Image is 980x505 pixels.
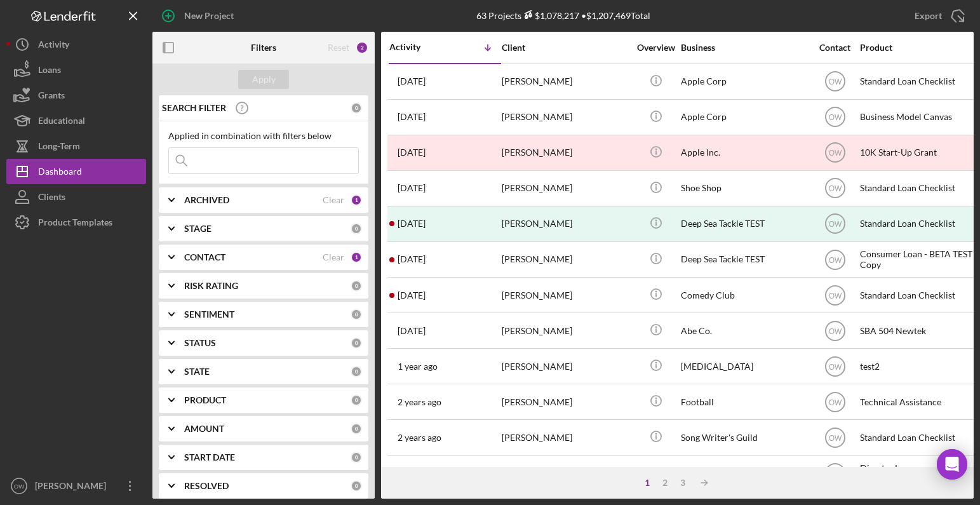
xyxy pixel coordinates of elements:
[681,207,808,241] div: Deep Sea Tackle TEST
[502,421,629,454] div: [PERSON_NAME]
[502,100,629,134] div: [PERSON_NAME]
[32,473,114,502] div: [PERSON_NAME]
[828,149,842,158] text: OW
[398,76,426,86] time: 2025-08-21 21:03
[681,65,808,98] div: Apple Corp
[398,147,426,158] time: 2025-06-23 15:10
[937,449,967,480] div: Open Intercom Messenger
[351,480,362,492] div: 0
[828,291,842,300] text: OW
[323,195,344,205] div: Clear
[184,367,210,377] b: STATE
[184,195,229,205] b: ARCHIVED
[828,434,842,443] text: OW
[351,102,362,114] div: 0
[398,361,438,372] time: 2024-08-21 23:54
[828,184,842,193] text: OW
[521,10,579,21] div: $1,078,217
[38,184,65,213] div: Clients
[6,184,146,210] button: Clients
[828,113,842,122] text: OW
[398,112,426,122] time: 2025-07-31 15:48
[502,457,629,490] div: [PERSON_NAME]
[38,108,85,137] div: Educational
[38,57,61,86] div: Loans
[502,65,629,98] div: [PERSON_NAME]
[6,83,146,108] a: Grants
[398,290,426,300] time: 2024-11-18 20:45
[828,327,842,335] text: OW
[6,133,146,159] button: Long-Term
[6,159,146,184] button: Dashboard
[828,398,842,407] text: OW
[351,394,362,406] div: 0
[398,219,426,229] time: 2025-02-07 21:28
[184,424,224,434] b: AMOUNT
[902,3,974,29] button: Export
[184,338,216,348] b: STATUS
[38,133,80,162] div: Long-Term
[6,473,146,499] button: OW[PERSON_NAME]
[632,43,680,53] div: Overview
[681,100,808,134] div: Apple Corp
[6,57,146,83] button: Loans
[502,314,629,347] div: [PERSON_NAME]
[351,337,362,349] div: 0
[674,478,692,488] div: 3
[502,385,629,419] div: [PERSON_NAME]
[502,278,629,312] div: [PERSON_NAME]
[351,366,362,377] div: 0
[184,452,235,462] b: START DATE
[38,32,69,60] div: Activity
[828,220,842,229] text: OW
[638,478,656,488] div: 1
[356,41,368,54] div: 2
[184,281,238,291] b: RISK RATING
[351,223,362,234] div: 0
[162,103,226,113] b: SEARCH FILTER
[351,423,362,434] div: 0
[184,224,211,234] b: STAGE
[681,136,808,170] div: Apple Inc.
[656,478,674,488] div: 2
[38,159,82,187] div: Dashboard
[152,3,246,29] button: New Project
[681,421,808,454] div: Song Writer's Guild
[502,172,629,205] div: [PERSON_NAME]
[6,108,146,133] button: Educational
[14,483,25,490] text: OW
[398,254,426,264] time: 2025-02-06 23:07
[681,385,808,419] div: Football
[184,3,234,29] div: New Project
[323,252,344,262] div: Clear
[184,395,226,405] b: PRODUCT
[681,457,808,490] div: Leatherworks
[828,77,842,86] text: OW
[476,10,650,21] div: 63 Projects • $1,207,469 Total
[398,433,441,443] time: 2023-12-19 19:08
[502,43,629,53] div: Client
[238,70,289,89] button: Apply
[168,131,359,141] div: Applied in combination with filters below
[681,172,808,205] div: Shoe Shop
[681,349,808,383] div: [MEDICAL_DATA]
[351,194,362,206] div: 1
[184,252,225,262] b: CONTACT
[351,252,362,263] div: 1
[681,314,808,347] div: Abe Co.
[681,243,808,276] div: Deep Sea Tackle TEST
[681,278,808,312] div: Comedy Club
[828,362,842,371] text: OW
[351,452,362,463] div: 0
[351,280,362,292] div: 0
[6,32,146,57] button: Activity
[351,309,362,320] div: 0
[398,326,426,336] time: 2024-09-11 21:09
[6,210,146,235] button: Product Templates
[828,255,842,264] text: OW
